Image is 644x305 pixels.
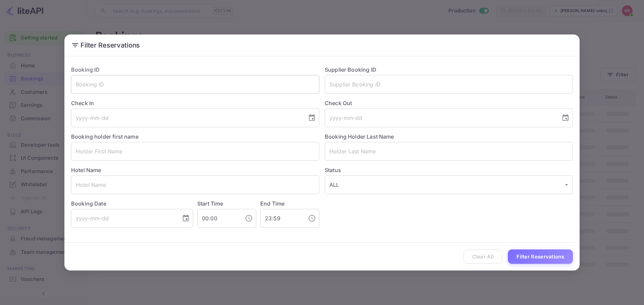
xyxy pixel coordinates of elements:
[71,142,319,161] input: Holder First Name
[71,167,101,173] label: Hotel Name
[197,200,223,207] label: Start Time
[179,212,193,225] button: Choose date
[260,200,284,207] label: End Time
[71,108,303,127] input: yyyy-mm-dd
[325,108,556,127] input: yyyy-mm-dd
[71,75,319,94] input: Booking ID
[71,200,193,208] label: Booking Date
[559,111,572,125] button: Choose date
[260,209,303,228] input: hh:mm
[305,111,319,125] button: Choose date
[325,142,573,161] input: Holder Last Name
[325,175,573,194] div: ALL
[325,99,573,107] label: Check Out
[325,133,394,140] label: Booking Holder Last Name
[71,99,319,107] label: Check In
[71,133,139,140] label: Booking holder first name
[508,249,573,264] button: Filter Reservations
[197,209,239,228] input: hh:mm
[71,66,100,73] label: Booking ID
[242,212,256,225] button: Choose time, selected time is 12:00 AM
[71,209,176,228] input: yyyy-mm-dd
[305,212,319,225] button: Choose time, selected time is 11:59 PM
[325,75,573,94] input: Supplier Booking ID
[325,66,376,73] label: Supplier Booking ID
[325,166,573,174] label: Status
[71,175,319,194] input: Hotel Name
[64,34,580,56] h2: Filter Reservations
